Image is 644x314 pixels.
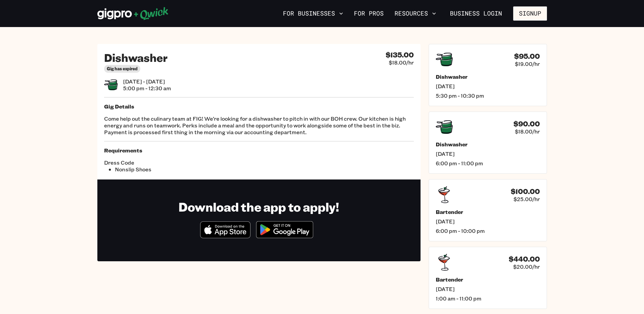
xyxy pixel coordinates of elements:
span: 5:30 pm - 10:30 pm [436,92,540,99]
span: 6:00 pm - 11:00 pm [436,160,540,167]
span: $19.00/hr [515,61,540,67]
a: $90.00$18.00/hrDishwasher[DATE]6:00 pm - 11:00 pm [429,112,547,174]
span: $25.00/hr [514,196,540,202]
a: $100.00$25.00/hrBartender[DATE]6:00 pm - 10:00 pm [429,179,547,241]
button: For Businesses [280,8,346,19]
span: 5:00 pm - 12:30 am [123,85,171,92]
h5: Requirements [104,147,414,154]
h1: Download the app to apply! [178,199,339,214]
span: [DATE] [436,83,540,90]
h5: Bartender [436,209,540,215]
span: [DATE] [436,218,540,225]
p: Come help out the culinary team at FIG! We’re looking for a dishwasher to pitch in with our BOH c... [104,115,414,136]
button: Signup [513,6,547,21]
span: [DATE] [436,286,540,292]
span: 1:00 am - 11:00 pm [436,295,540,302]
h4: $100.00 [511,187,540,196]
h4: $90.00 [514,120,540,128]
span: 6:00 pm - 10:00 pm [436,227,540,234]
h4: $135.00 [386,51,414,59]
span: $18.00/hr [515,128,540,135]
h5: Dishwasher [436,73,540,80]
span: Gig has expired [107,66,138,71]
a: Business Login [444,6,508,21]
h4: $440.00 [509,255,540,263]
span: Dress Code [104,159,259,166]
a: $95.00$19.00/hrDishwasher[DATE]5:30 pm - 10:30 pm [429,44,547,106]
li: Nonslip Shoes [115,166,259,173]
img: Get it on Google Play [252,217,317,242]
h4: $95.00 [514,52,540,61]
span: $20.00/hr [513,263,540,270]
button: Resources [392,8,439,19]
span: [DATE] - [DATE] [123,78,171,85]
span: $18.00/hr [389,59,414,66]
h2: Dishwasher [104,51,168,64]
a: $440.00$20.00/hrBartender[DATE]1:00 am - 11:00 pm [429,247,547,309]
h5: Dishwasher [436,141,540,148]
h5: Bartender [436,276,540,283]
span: [DATE] [436,150,540,157]
a: Download on the App Store [200,233,251,240]
a: For Pros [351,8,386,19]
h5: Gig Details [104,103,414,110]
